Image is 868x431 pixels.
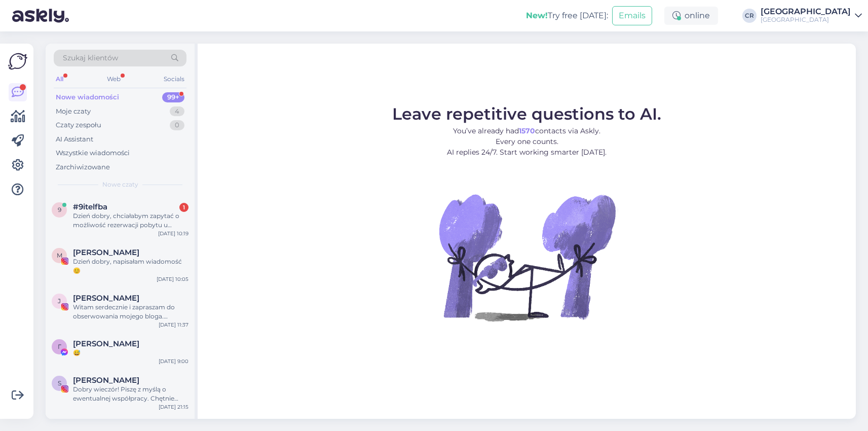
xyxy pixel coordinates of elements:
[56,134,93,145] div: AI Assistant
[664,7,718,25] div: online
[761,16,851,24] div: [GEOGRAPHIC_DATA]
[73,257,188,275] div: Dzień dobry, napisałam wiadomość 😊
[436,166,618,348] img: No Chat active
[73,303,188,321] div: Witam serdecznie i zapraszam do obserwowania mojego bloga. Obecnie posiadam ponad 22 tys. followe...
[612,6,652,25] button: Emails
[761,8,862,24] a: [GEOGRAPHIC_DATA][GEOGRAPHIC_DATA]
[58,379,61,387] span: S
[73,248,139,257] span: Monika Kowalewska
[57,252,62,259] span: M
[526,10,608,22] div: Try free [DATE]:
[54,73,65,86] div: All
[73,376,139,385] span: Sylwia Tomczak
[73,348,188,357] div: 😅
[73,294,139,303] span: Joanna Wesołek
[73,202,107,211] span: #9itelfba
[158,230,188,237] div: [DATE] 10:19
[519,126,535,135] b: 1570
[170,106,184,117] div: 4
[526,11,548,20] b: New!
[102,180,138,189] span: Nowe czaty
[56,120,101,130] div: Czaty zespołu
[162,73,186,86] div: Socials
[742,9,757,23] div: CR
[761,8,851,16] div: [GEOGRAPHIC_DATA]
[58,297,61,305] span: J
[159,321,188,329] div: [DATE] 11:37
[170,120,184,130] div: 0
[58,343,61,350] span: Г
[73,211,188,230] div: Dzień dobry, chciałabym zapytać o możliwość rezerwacji pobytu u [GEOGRAPHIC_DATA] w dniach od [DA...
[392,104,661,124] span: Leave repetitive questions to AI.
[157,275,188,283] div: [DATE] 10:05
[58,206,61,213] span: 9
[56,162,110,172] div: Zarchiwizowane
[73,339,139,348] span: Галина Попова
[56,148,130,158] div: Wszystkie wiadomości
[56,106,91,117] div: Moje czaty
[63,53,118,63] span: Szukaj klientów
[105,73,123,86] div: Web
[159,357,188,365] div: [DATE] 9:00
[179,203,188,212] div: 1
[56,92,119,102] div: Nowe wiadomości
[159,403,188,411] div: [DATE] 21:15
[73,385,188,403] div: Dobry wieczór! Piszę z myślą o ewentualnej współpracy. Chętnie przygotuję materiały w ramach poby...
[8,52,27,71] img: Askly Logo
[392,126,661,158] p: You’ve already had contacts via Askly. Every one counts. AI replies 24/7. Start working smarter [...
[162,92,184,102] div: 99+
